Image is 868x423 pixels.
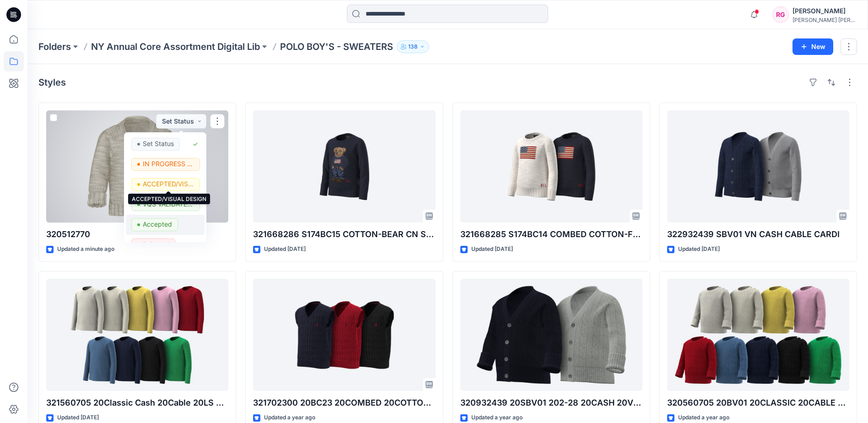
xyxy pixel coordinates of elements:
[667,110,849,222] a: 322932439 SBV01 VN CASH CABLE CARDI
[793,5,857,16] div: [PERSON_NAME]
[793,16,857,23] div: [PERSON_NAME] [PERSON_NAME]
[38,77,66,88] h4: Styles
[264,244,306,254] p: Updated [DATE]
[46,228,228,241] p: 320512770
[397,40,429,53] button: 138
[143,158,194,170] p: IN PROGRESS FOR VALIDATION
[460,228,642,241] p: 321668285 S174BC14 COMBED COTTON-FLAG CN SWTR-TOPS-SWEATER
[143,138,174,150] p: Set Status
[253,228,435,241] p: 321668286 S174BC15 COTTON-BEAR CN SWTR-TOPS-SWEATER
[408,42,418,52] p: 138
[38,40,71,53] a: Folders
[678,413,729,423] p: Updated a year ago
[57,413,99,423] p: Updated [DATE]
[143,198,194,210] p: VQS VALIDATED/BBSS
[460,110,642,222] a: 321668285 S174BC14 COMBED COTTON-FLAG CN SWTR-TOPS-SWEATER
[253,110,435,222] a: 321668286 S174BC15 COTTON-BEAR CN SWTR-TOPS-SWEATER
[460,396,642,409] p: 320932439 20SBV01 202-28 20CASH 20VN 20CARD
[46,110,228,222] a: 320512770
[91,40,260,53] a: NY Annual Core Assortment Digital Lib
[667,279,849,391] a: 320560705 20BV01 20CLASSIC 20CABLE 20CASH 20CN
[471,244,513,254] p: Updated [DATE]
[264,413,315,423] p: Updated a year ago
[143,218,172,230] p: Accepted
[667,396,849,409] p: 320560705 20BV01 20CLASSIC 20CABLE 20CASH 20CN
[460,279,642,391] a: 320932439 20SBV01 202-28 20CASH 20VN 20CARD
[793,38,833,55] button: New
[471,413,523,423] p: Updated a year ago
[143,178,194,190] p: ACCEPTED/VISUAL DESIGN
[667,228,849,241] p: 322932439 SBV01 VN CASH CABLE CARDI
[46,396,228,409] p: 321560705 20Classic Cash 20Cable 20LS 20CN
[280,40,393,53] p: POLO BOY'S - SWEATERS
[678,244,720,254] p: Updated [DATE]
[57,244,114,254] p: Updated a minute ago
[46,279,228,391] a: 321560705 20Classic Cash 20Cable 20LS 20CN
[143,239,169,250] p: Rejected
[253,279,435,391] a: 321702300 20BC23 20COMBED 20COTTON 20CABLE 20VEST
[253,396,435,409] p: 321702300 20BC23 20COMBED 20COTTON 20CABLE 20VEST
[772,6,789,23] div: RG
